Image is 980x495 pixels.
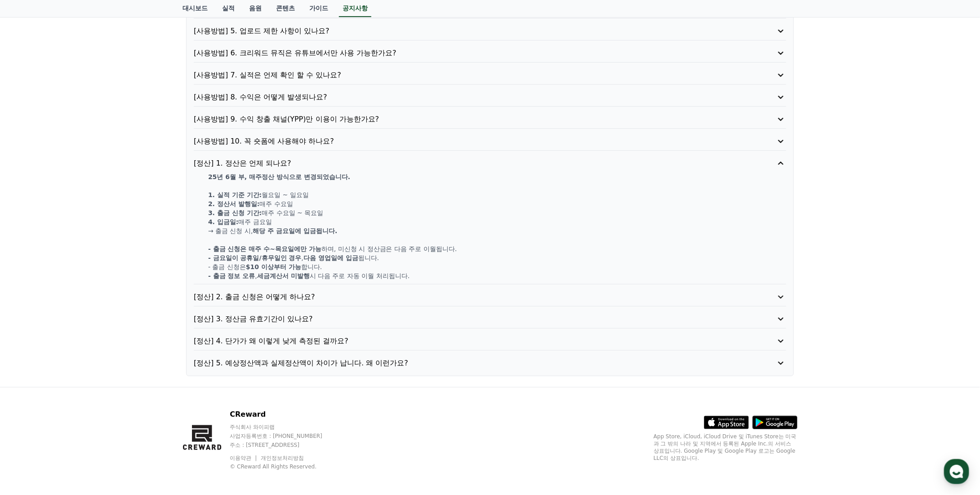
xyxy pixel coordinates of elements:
[230,441,339,449] p: 주소 : [STREET_ADDRESS]
[208,173,350,180] strong: 25년 6월 부, 매주정산 방식으로 변경되었습니다.
[208,244,786,253] p: 하며, 미신청 시 정산금은 다음 주로 이월됩니다.
[59,285,116,308] a: 대화
[208,254,302,261] strong: - 금요일이 공휴일/휴무일인 경우
[194,336,739,346] p: [정산] 4. 단가가 왜 이렇게 낮게 측정된 걸까요?
[194,92,739,103] p: [사용방법] 8. 수익은 어떻게 발생되나요?
[194,292,739,302] p: [정산] 2. 출금 신청은 어떻게 하나요?
[194,48,739,58] p: [사용방법] 6. 크리워드 뮤직은 유튜브에서만 사용 가능한가요?
[194,48,786,58] button: [사용방법] 6. 크리워드 뮤직은 유튜브에서만 사용 가능한가요?
[194,136,739,147] p: [사용방법] 10. 꼭 숏폼에 사용해야 하나요?
[194,358,739,369] p: [정산] 5. 예상정산액과 실제정산액이 차이가 납니다. 왜 이런가요?
[208,272,255,279] strong: - 출금 정보 오류
[139,299,150,306] span: 설정
[303,254,358,261] strong: 다음 영업일에 입금
[194,26,739,36] p: [사용방법] 5. 업로드 제한 사항이 있나요?
[194,314,786,324] button: [정산] 3. 정산금 유효기간이 있나요?
[230,432,339,440] p: 사업자등록번호 : [PHONE_NUMBER]
[253,227,338,234] strong: 해당 주 금요일에 입금됩니다.
[208,200,259,207] strong: 2. 정산서 발행일:
[194,136,786,147] button: [사용방법] 10. 꼭 숏폼에 사용해야 하나요?
[230,423,339,431] p: 주식회사 와이피랩
[261,455,304,461] a: 개인정보처리방침
[194,314,739,324] p: [정산] 3. 정산금 유효기간이 있나요?
[28,299,34,306] span: 홈
[208,190,786,199] p: 월요일 ~ 일요일
[82,299,93,306] span: 대화
[208,208,786,217] p: 매주 수요일 ~ 목요일
[208,199,786,208] p: 매주 수요일
[194,26,786,36] button: [사용방법] 5. 업로드 제한 사항이 있나요?
[208,218,239,225] strong: 4. 입금일:
[194,114,739,125] p: [사용방법] 9. 수익 창출 채널(YPP)만 이용이 가능한가요?
[208,226,786,235] p: → 출금 신청 시,
[208,253,786,262] p: , 됩니다.
[194,114,786,125] button: [사용방법] 9. 수익 창출 채널(YPP)만 이용이 가능한가요?
[194,92,786,103] button: [사용방법] 8. 수익은 어떻게 발생되나요?
[194,70,786,81] button: [사용방법] 7. 실적은 언제 확인 할 수 있나요?
[654,433,797,462] p: App Store, iCloud, iCloud Drive 및 iTunes Store는 미국과 그 밖의 나라 및 지역에서 등록된 Apple Inc.의 서비스 상표입니다. Goo...
[3,285,59,308] a: 홈
[194,158,739,169] p: [정산] 1. 정산은 언제 되나요?
[208,217,786,226] p: 매주 금요일
[208,209,262,216] strong: 3. 출금 신청 기간:
[208,262,786,271] p: - 출금 신청은 합니다.
[194,158,786,169] button: [정산] 1. 정산은 언제 되나요?
[194,292,786,302] button: [정산] 2. 출금 신청은 어떻게 하나요?
[230,455,258,461] a: 이용약관
[116,285,173,308] a: 설정
[208,245,321,252] strong: - 출금 신청은 매주 수~목요일에만 가능
[194,358,786,369] button: [정산] 5. 예상정산액과 실제정산액이 차이가 납니다. 왜 이런가요?
[208,191,262,198] strong: 1. 실적 기준 기간:
[246,263,301,270] strong: $10 이상부터 가능
[230,463,339,470] p: © CReward All Rights Reserved.
[194,70,739,81] p: [사용방법] 7. 실적은 언제 확인 할 수 있나요?
[208,271,786,280] p: , 시 다음 주로 자동 이월 처리됩니다.
[257,272,310,279] strong: 세금계산서 미발행
[194,336,786,346] button: [정산] 4. 단가가 왜 이렇게 낮게 측정된 걸까요?
[230,409,339,420] p: CReward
